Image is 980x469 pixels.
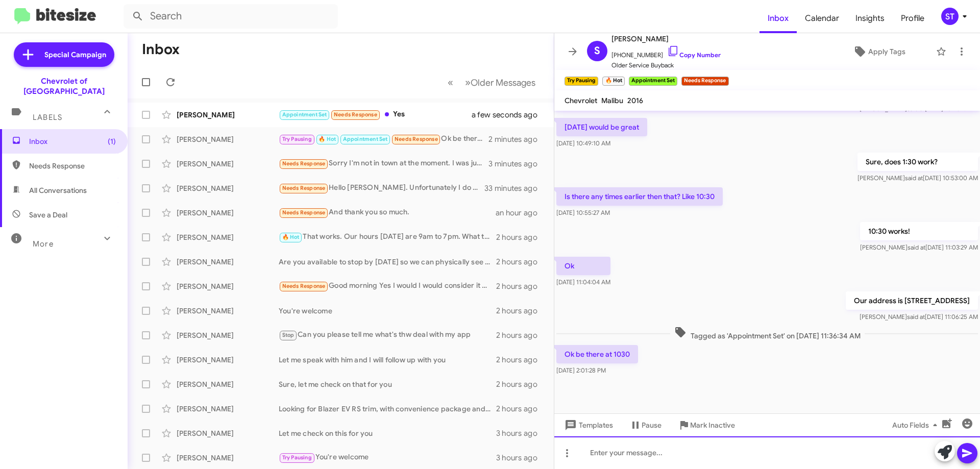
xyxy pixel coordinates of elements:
[847,4,893,33] a: Insights
[29,185,87,195] span: All Conversations
[488,159,546,169] div: 3 minutes ago
[556,257,610,275] p: Ok
[670,416,743,434] button: Mark Inactive
[279,182,484,194] div: Hello [PERSON_NAME]. Unfortunately I do not live in the area. I was interested in seeing the mark...
[177,208,279,218] div: [PERSON_NAME]
[29,136,116,146] span: Inbox
[627,96,643,105] span: 2016
[681,77,728,86] small: Needs Response
[601,96,623,105] span: Malibu
[690,416,735,434] span: Mark Inactive
[556,139,610,147] span: [DATE] 10:49:10 AM
[907,313,925,320] span: said at
[893,4,933,33] a: Profile
[29,161,116,171] span: Needs Response
[33,113,62,122] span: Labels
[562,416,613,434] span: Templates
[471,77,535,88] span: Older Messages
[826,42,931,61] button: Apply Tags
[279,329,496,341] div: Can you please tell me what's thw deal with my app
[282,136,312,142] span: Try Pausing
[442,72,459,93] button: Previous
[496,330,546,340] div: 2 hours ago
[670,326,865,341] span: Tagged as 'Appointment Set' on [DATE] 11:36:34 AM
[14,42,114,67] a: Special Campaign
[282,234,300,240] span: 🔥 Hot
[142,41,180,58] h1: Inbox
[282,160,326,167] span: Needs Response
[177,379,279,389] div: [PERSON_NAME]
[282,332,295,338] span: Stop
[282,454,312,461] span: Try Pausing
[279,452,496,463] div: You're welcome
[108,136,116,146] span: (1)
[629,77,677,86] small: Appointment Set
[565,77,598,86] small: Try Pausing
[279,109,484,120] div: Yes
[565,96,597,105] span: Chevrolet
[759,4,797,33] a: Inbox
[908,243,925,251] span: said at
[448,76,453,89] span: «
[279,428,496,438] div: Let me check on this for you
[857,153,978,171] p: Sure, does 1:30 work?
[177,159,279,169] div: [PERSON_NAME]
[177,355,279,365] div: [PERSON_NAME]
[282,209,326,216] span: Needs Response
[496,281,546,291] div: 2 hours ago
[941,8,959,25] div: ST
[846,291,978,310] p: Our address is [STREET_ADDRESS]
[554,416,621,434] button: Templates
[465,76,471,89] span: »
[279,231,496,243] div: That works. Our hours [DATE] are 9am to 7pm. What time works for you?
[124,4,338,29] input: Search
[318,136,336,142] span: 🔥 Hot
[884,416,949,434] button: Auto Fields
[279,207,496,218] div: And thank you so much.
[177,453,279,463] div: [PERSON_NAME]
[177,257,279,267] div: [PERSON_NAME]
[602,77,624,86] small: 🔥 Hot
[642,416,661,434] span: Pause
[667,51,721,59] a: Copy Number
[496,355,546,365] div: 2 hours ago
[556,118,647,136] p: [DATE] would be great
[177,306,279,316] div: [PERSON_NAME]
[282,283,326,289] span: Needs Response
[594,43,600,59] span: S
[279,379,496,389] div: Sure, let me check on that for you
[857,174,978,182] span: [PERSON_NAME] [DATE] 10:53:00 AM
[488,134,546,144] div: 2 minutes ago
[860,222,978,240] p: 10:30 works!
[459,72,542,93] button: Next
[905,174,923,182] span: said at
[44,50,106,60] span: Special Campaign
[282,185,326,191] span: Needs Response
[279,158,488,169] div: Sorry I'm not in town at the moment. I was just curious to see what range you were in
[496,208,546,218] div: an hour ago
[177,330,279,340] div: [PERSON_NAME]
[496,306,546,316] div: 2 hours ago
[343,136,388,142] span: Appointment Set
[177,232,279,242] div: [PERSON_NAME]
[334,111,377,118] span: Needs Response
[279,404,496,414] div: Looking for Blazer EV RS trim, with convenience package and like to have super cruise. Color gala...
[496,232,546,242] div: 2 hours ago
[860,243,978,251] span: [PERSON_NAME] [DATE] 11:03:29 AM
[33,239,54,249] span: More
[556,187,723,206] p: Is there any times earlier then that? Like 10:30
[484,110,546,120] div: a few seconds ago
[611,33,721,45] span: [PERSON_NAME]
[177,134,279,144] div: [PERSON_NAME]
[556,366,606,374] span: [DATE] 2:01:28 PM
[282,111,327,118] span: Appointment Set
[496,428,546,438] div: 3 hours ago
[868,42,905,61] span: Apply Tags
[496,453,546,463] div: 3 hours ago
[395,136,438,142] span: Needs Response
[797,4,847,33] a: Calendar
[556,209,610,216] span: [DATE] 10:55:27 AM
